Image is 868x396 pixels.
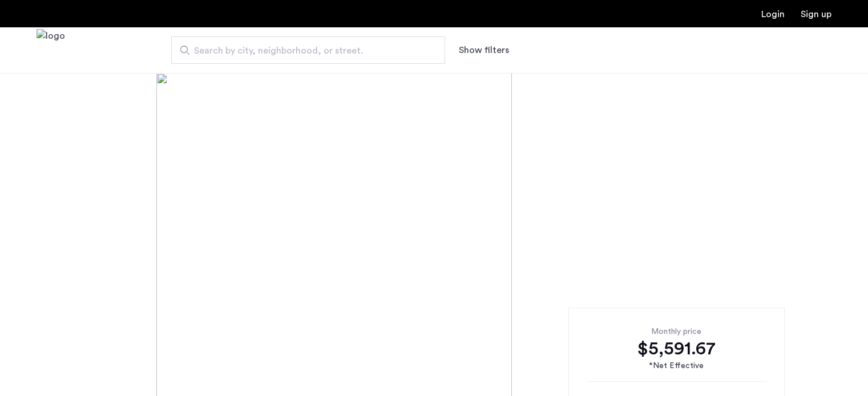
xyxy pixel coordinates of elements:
div: Monthly price [587,326,766,337]
span: Search by city, neighborhood, or street. [194,44,413,58]
a: Cazamio Logo [37,29,65,72]
a: Login [761,10,785,19]
div: *Net Effective [587,360,766,372]
input: Apartment Search [171,36,445,64]
div: $5,591.67 [587,337,766,360]
button: Show or hide filters [459,43,509,57]
a: Registration [801,10,831,19]
img: logo [37,29,65,72]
